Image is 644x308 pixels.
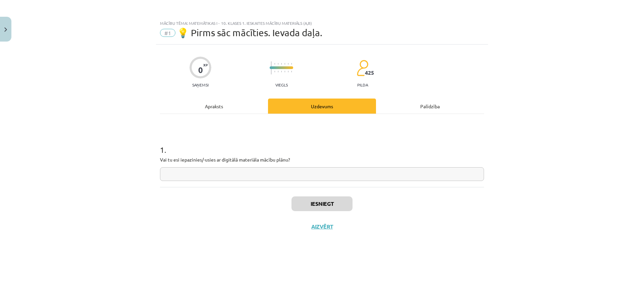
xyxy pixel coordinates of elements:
div: Palīdzība [376,99,484,114]
img: icon-short-line-57e1e144782c952c97e751825c79c345078a6d821885a25fce030b3d8c18986b.svg [284,71,285,72]
img: icon-short-line-57e1e144782c952c97e751825c79c345078a6d821885a25fce030b3d8c18986b.svg [274,71,275,72]
p: pilda [357,82,368,87]
span: 💡 Pirms sāc mācīties. Ievada daļa. [177,27,322,38]
p: Viegls [275,82,288,87]
img: icon-close-lesson-0947bae3869378f0d4975bcd49f059093ad1ed9edebbc8119c70593378902aed.svg [4,27,7,32]
button: Aizvērt [309,223,335,230]
img: icon-short-line-57e1e144782c952c97e751825c79c345078a6d821885a25fce030b3d8c18986b.svg [274,63,275,65]
span: 425 [365,70,374,76]
span: XP [203,63,208,67]
img: icon-short-line-57e1e144782c952c97e751825c79c345078a6d821885a25fce030b3d8c18986b.svg [281,63,282,65]
p: Vai tu esi iepazinies/-usies ar digitālā materiāla mācību plānu? [160,156,484,163]
p: Saņemsi [190,82,211,87]
img: icon-long-line-d9ea69661e0d244f92f715978eff75569469978d946b2353a9bb055b3ed8787d.svg [271,61,272,74]
img: icon-short-line-57e1e144782c952c97e751825c79c345078a6d821885a25fce030b3d8c18986b.svg [278,63,278,65]
img: icon-short-line-57e1e144782c952c97e751825c79c345078a6d821885a25fce030b3d8c18986b.svg [281,71,282,72]
div: Mācību tēma: Matemātikas i - 10. klases 1. ieskaites mācību materiāls (a,b) [160,21,484,25]
img: icon-short-line-57e1e144782c952c97e751825c79c345078a6d821885a25fce030b3d8c18986b.svg [291,63,292,65]
button: Iesniegt [291,196,353,211]
span: #1 [160,29,175,37]
img: students-c634bb4e5e11cddfef0936a35e636f08e4e9abd3cc4e673bd6f9a4125e45ecb1.svg [357,60,368,76]
div: 0 [198,65,203,75]
img: icon-short-line-57e1e144782c952c97e751825c79c345078a6d821885a25fce030b3d8c18986b.svg [288,63,288,65]
div: Uzdevums [268,99,376,114]
img: icon-short-line-57e1e144782c952c97e751825c79c345078a6d821885a25fce030b3d8c18986b.svg [278,71,278,72]
img: icon-short-line-57e1e144782c952c97e751825c79c345078a6d821885a25fce030b3d8c18986b.svg [284,63,285,65]
img: icon-short-line-57e1e144782c952c97e751825c79c345078a6d821885a25fce030b3d8c18986b.svg [291,71,292,72]
div: Apraksts [160,99,268,114]
img: icon-short-line-57e1e144782c952c97e751825c79c345078a6d821885a25fce030b3d8c18986b.svg [288,71,288,72]
h1: 1 . [160,133,484,154]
